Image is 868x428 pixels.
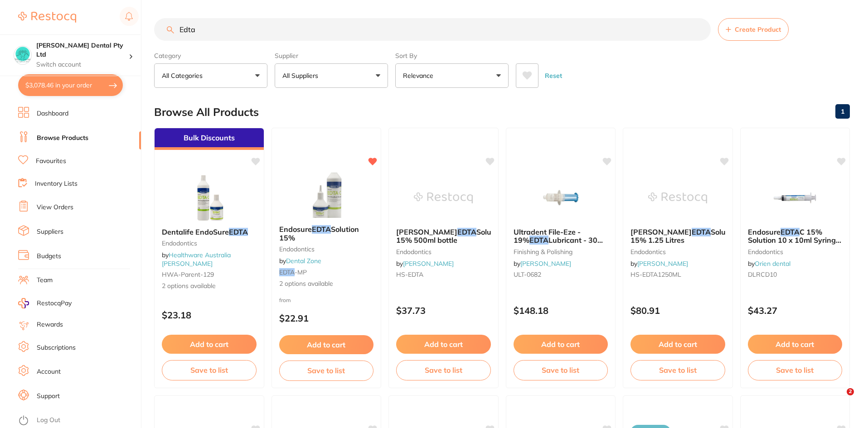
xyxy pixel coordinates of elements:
span: Lubricant - 30ml IndiSpense Syringe, 1-Pack [514,236,606,261]
button: Add to cart [162,335,257,354]
span: Ultradent File-Eze - 19% [514,227,581,245]
em: EDTA [529,236,548,245]
small: endodontics [396,248,491,255]
span: by [279,257,321,265]
em: EDTA [692,227,711,236]
button: All Categories [154,63,267,88]
span: -MP [295,268,307,276]
span: RestocqPay [37,299,72,308]
a: Support [37,392,60,401]
p: $148.18 [514,305,608,316]
img: Ultradent File-Eze - 19% EDTA Lubricant - 30ml IndiSpense Syringe, 1-Pack [531,175,590,221]
button: Add to cart [514,335,608,354]
a: Dental Zone [286,257,321,265]
button: Save to list [748,360,843,380]
img: HALAS EDTA Solution 15% 1.25 Litres [648,175,707,221]
img: Restocq Logo [18,12,76,23]
span: Solution 15% [279,225,359,242]
a: Healthware Australia [PERSON_NAME] [162,251,231,267]
span: DLRCD10 [748,270,777,279]
label: Category [154,52,267,60]
a: Dashboard [37,109,68,118]
a: Budgets [37,252,61,261]
a: Browse Products [37,134,88,143]
small: finishing & polishing [514,248,608,255]
p: All Categories [162,71,206,80]
button: Create Product [718,18,789,41]
p: Relevance [403,71,437,80]
button: Reset [542,63,565,88]
span: [PERSON_NAME] [396,227,457,236]
button: Add to cart [630,335,725,354]
span: by [748,260,790,268]
span: Endosure [279,225,312,234]
p: $23.18 [162,310,257,320]
span: C 15% Solution 10 x 10ml Syringe Kit [748,227,841,253]
small: endodontics [748,248,843,255]
a: Restocq Logo [18,7,76,28]
span: from [279,297,291,303]
a: [PERSON_NAME] [520,260,571,268]
em: EDTA [457,227,476,236]
button: Add to cart [748,335,843,354]
p: $80.91 [630,305,725,316]
span: 2 options available [279,279,374,289]
p: $22.91 [279,313,374,323]
em: EDTA [279,268,295,276]
a: Favourites [36,157,66,166]
b: Endosure EDTA Solution 15% [279,225,374,242]
span: ULT-0682 [514,270,541,279]
b: Dentalife EndoSure EDTA [162,228,257,236]
span: HWA-parent-129 [162,270,214,279]
img: Biltoft Dental Pty Ltd [14,46,31,63]
b: Ultradent File-Eze - 19% EDTA Lubricant - 30ml IndiSpense Syringe, 1-Pack [514,228,608,245]
b: HALAS EDTA Solution 15% 500ml bottle [396,228,491,245]
button: Add to cart [396,335,491,354]
button: Save to list [396,360,491,380]
button: Save to list [514,360,608,380]
p: $37.73 [396,305,491,316]
button: Save to list [162,360,257,380]
span: Solution 15% 1.25 Litres [630,227,739,245]
button: Add to cart [279,335,374,354]
button: Log Out [18,414,138,428]
span: HS-EDTA1250ML [630,270,681,279]
button: Save to list [630,360,725,380]
a: [PERSON_NAME] [637,260,688,268]
a: [PERSON_NAME] [403,260,454,268]
span: Dentalife EndoSure [162,227,229,236]
a: Account [37,367,61,376]
a: View Orders [37,203,73,212]
label: Supplier [275,52,388,60]
b: Endosure EDTA C 15% Solution 10 x 10ml Syringe Kit [748,228,843,245]
span: by [396,260,454,268]
button: All Suppliers [275,63,388,88]
a: Subscriptions [37,343,76,352]
span: Create Product [735,26,781,33]
p: All Suppliers [282,71,322,80]
span: Solution 15% 500ml bottle [396,227,504,245]
h2: Browse All Products [154,106,259,119]
iframe: Intercom live chat [828,388,850,410]
a: Log Out [37,416,60,425]
label: Sort By [395,52,509,60]
div: Bulk Discounts [155,128,264,150]
a: RestocqPay [18,298,72,308]
p: Switch account [36,60,129,69]
em: EDTA [229,227,248,236]
button: Relevance [395,63,509,88]
img: Dentalife EndoSure EDTA [179,175,238,221]
small: Endodontics [279,245,374,253]
span: 2 options available [162,282,257,291]
h4: Biltoft Dental Pty Ltd [36,41,129,59]
a: Inventory Lists [35,179,78,188]
span: by [514,260,571,268]
small: Endodontics [162,240,257,247]
span: by [162,251,231,267]
span: [PERSON_NAME] [630,227,692,236]
a: Rewards [37,320,63,329]
img: HALAS EDTA Solution 15% 500ml bottle [414,175,473,221]
img: Endosure EDTA C 15% Solution 10 x 10ml Syringe Kit [766,175,824,221]
span: 2 [847,388,854,395]
button: Save to list [279,361,374,380]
